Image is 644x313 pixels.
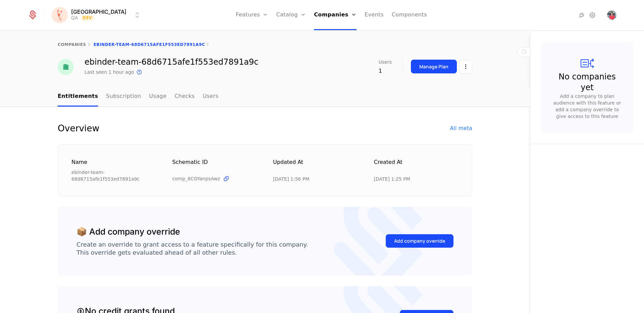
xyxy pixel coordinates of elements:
[450,124,472,132] div: All meta
[578,11,586,19] a: Integrations
[71,14,78,21] div: QA
[460,60,472,73] button: Select action
[71,158,156,166] div: Name
[76,226,180,238] div: 📦 Add company override
[554,71,620,93] div: No companies yet
[58,123,99,134] div: Overview
[607,10,616,20] img: Strahinja Racic
[394,238,445,244] div: Add company override
[106,87,141,107] a: Subscription
[386,234,453,248] button: Add company override
[58,87,472,107] nav: Main
[76,241,308,257] div: Create an override to grant access to a feature specifically for this company. This override gets...
[71,169,156,182] div: ebinder-team-68d6715afe1f553ed7891a9c
[379,60,392,64] span: Users
[58,59,74,75] img: ebinder-team-68d6715afe1f553ed7891a9c
[85,58,258,66] div: ebinder-team-68d6715afe1f553ed7891a9c
[54,8,141,22] button: Select environment
[58,87,98,107] a: Entitlements
[588,11,596,19] a: Settings
[607,10,616,20] button: Open user button
[172,158,257,173] div: Schematic ID
[203,87,218,107] a: Users
[149,87,167,107] a: Usage
[379,67,392,75] div: 1
[172,175,220,182] span: comp_6CGYanpsAwz
[411,60,457,73] button: Manage Plan
[85,69,134,75] div: Last seen 1 hour ago
[374,158,459,173] div: Created at
[52,7,68,23] img: Florence
[81,15,95,20] span: Dev
[552,93,623,120] div: Add a company to plan audience with this feature or add a company override to give access to this...
[273,176,309,182] div: 10/3/25, 1:56 PM
[374,176,410,182] div: 10/3/25, 1:25 PM
[174,87,195,107] a: Checks
[273,158,358,173] div: Updated at
[58,87,218,107] ul: Choose Sub Page
[58,42,86,47] a: companies
[419,63,448,70] div: Manage Plan
[71,9,126,14] span: [GEOGRAPHIC_DATA]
